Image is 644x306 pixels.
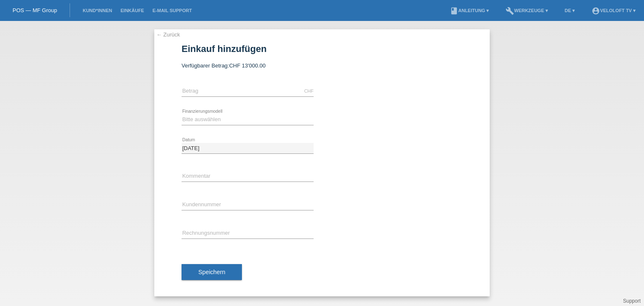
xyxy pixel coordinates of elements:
div: Verfügbarer Betrag: [182,62,462,69]
a: buildWerkzeuge ▾ [501,8,552,13]
a: Einkäufe [116,8,148,13]
a: Kund*innen [78,8,116,13]
a: DE ▾ [561,8,579,13]
span: CHF 13'000.00 [229,62,265,69]
a: ← Zurück [156,31,180,38]
i: book [450,7,458,15]
a: account_circleVeloLoft TV ▾ [587,8,640,13]
a: E-Mail Support [148,8,196,13]
a: Support [623,298,641,304]
i: account_circle [592,7,600,15]
i: build [506,7,514,15]
h1: Einkauf hinzufügen [182,44,462,54]
div: CHF [304,88,314,93]
a: bookAnleitung ▾ [446,8,493,13]
button: Speichern [182,264,242,280]
span: Speichern [198,269,225,275]
a: POS — MF Group [13,7,57,13]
